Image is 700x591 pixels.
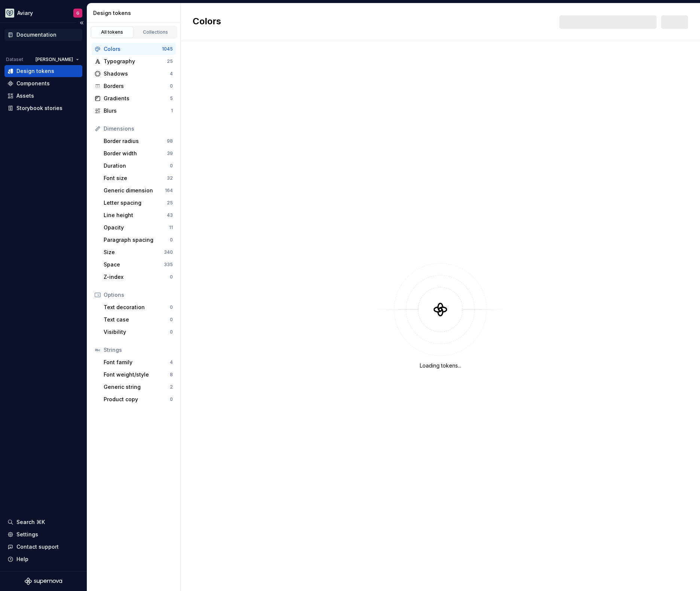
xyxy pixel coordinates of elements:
div: 39 [167,150,173,156]
div: 2 [170,384,173,390]
div: Collections [137,29,174,35]
div: 4 [170,359,173,365]
a: Colors1045 [92,43,176,55]
a: Visibility0 [101,326,176,338]
div: Design tokens [16,67,54,75]
a: Generic string2 [101,381,176,393]
a: Shadows4 [92,68,176,80]
div: 0 [170,237,173,243]
div: 0 [170,329,173,335]
a: Border width39 [101,147,176,159]
a: Storybook stories [4,102,82,114]
div: 0 [170,304,173,310]
div: 32 [167,175,173,181]
div: Font family [104,359,170,366]
a: Font size32 [101,172,176,184]
div: Space [104,261,164,268]
div: 0 [170,317,173,323]
a: Letter spacing25 [101,197,176,209]
button: Collapse sidebar [76,18,87,28]
div: Product copy [104,396,170,403]
div: Borders [104,82,170,90]
a: Design tokens [4,65,82,77]
div: Typography [104,58,167,65]
a: Font weight/style8 [101,369,176,381]
a: Generic dimension164 [101,185,176,197]
div: Search ⌘K [16,518,45,526]
a: Text decoration0 [101,301,176,313]
a: Text case0 [101,314,176,326]
div: Gradients [104,95,170,102]
div: 25 [167,58,173,64]
div: Contact support [16,543,59,551]
a: Border radius98 [101,135,176,147]
a: Gradients5 [92,92,176,104]
a: Borders0 [92,80,176,92]
div: Font size [104,174,167,182]
div: 1 [171,108,173,114]
div: 43 [167,212,173,218]
div: 340 [164,249,173,255]
div: Visibility [104,328,170,336]
a: Documentation [4,29,82,41]
div: Letter spacing [104,199,167,207]
button: AviaryG [1,5,85,21]
div: 8 [170,372,173,378]
div: Dimensions [104,125,173,132]
div: All tokens [94,29,131,35]
a: Size340 [101,246,176,258]
div: 335 [164,262,173,268]
div: 98 [167,138,173,144]
div: Storybook stories [16,104,62,112]
button: Contact support [4,541,82,553]
button: Help [4,553,82,565]
a: Font family4 [101,356,176,368]
div: G [76,10,79,16]
div: Generic string [104,383,170,391]
a: Space335 [101,259,176,271]
div: 11 [169,225,173,231]
img: 256e2c79-9abd-4d59-8978-03feab5a3943.png [5,9,14,18]
div: 164 [165,188,173,194]
button: [PERSON_NAME] [32,54,82,65]
a: Paragraph spacing0 [101,234,176,246]
div: Design tokens [93,9,177,17]
h2: Colors [193,15,221,29]
div: Strings [104,346,173,354]
div: 0 [170,83,173,89]
div: Help [16,555,28,563]
div: Generic dimension [104,187,165,194]
button: Search ⌘K [4,516,82,528]
a: Z-index0 [101,271,176,283]
div: Options [104,291,173,299]
div: Border width [104,150,167,157]
div: Opacity [104,224,169,231]
div: Duration [104,162,170,170]
div: Text decoration [104,304,170,311]
span: [PERSON_NAME] [36,57,73,63]
svg: Supernova Logo [25,578,62,585]
div: Shadows [104,70,170,77]
div: Blurs [104,107,171,115]
div: Colors [104,45,162,53]
div: 0 [170,163,173,169]
a: Settings [4,528,82,540]
a: Duration0 [101,160,176,172]
div: Aviary [17,9,33,17]
div: 4 [170,71,173,77]
div: Loading tokens... [420,362,461,369]
div: Line height [104,211,167,219]
div: 5 [170,95,173,101]
div: 0 [170,396,173,402]
div: Size [104,249,164,256]
a: Opacity11 [101,222,176,234]
div: 25 [167,200,173,206]
a: Blurs1 [92,105,176,117]
div: Components [16,80,50,87]
div: Z-index [104,273,170,281]
a: Product copy0 [101,393,176,405]
div: 1045 [162,46,173,52]
div: Assets [16,92,34,100]
a: Assets [4,90,82,102]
